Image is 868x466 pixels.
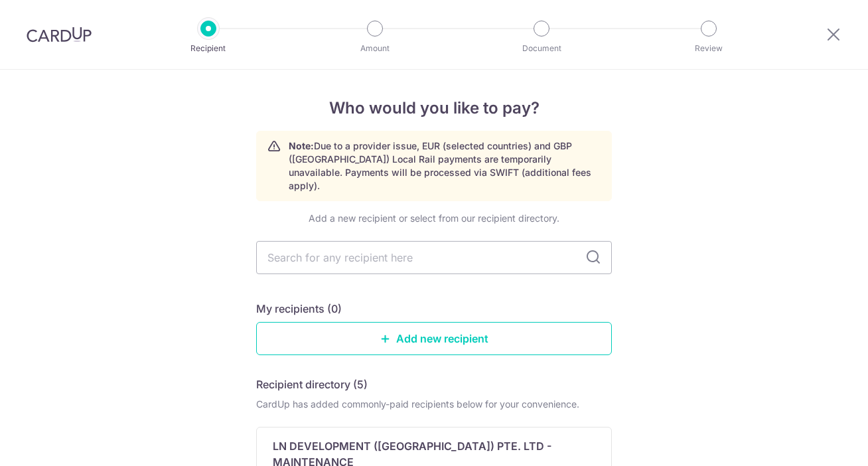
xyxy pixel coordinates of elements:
h5: Recipient directory (5) [256,376,368,392]
p: Review [660,42,758,55]
p: Amount [326,42,424,55]
div: Add a new recipient or select from our recipient directory. [256,212,612,225]
h4: Who would you like to pay? [256,96,612,120]
p: Due to a provider issue, EUR (selected countries) and GBP ([GEOGRAPHIC_DATA]) Local Rail payments... [289,139,601,193]
input: Search for any recipient here [256,241,612,274]
img: CardUp [27,27,92,42]
strong: Note: [289,140,314,151]
p: Document [492,42,591,55]
h5: My recipients (0) [256,301,342,317]
a: Add new recipient [256,322,612,355]
p: Recipient [159,42,257,55]
div: CardUp has added commonly-paid recipients below for your convenience. [256,398,612,411]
